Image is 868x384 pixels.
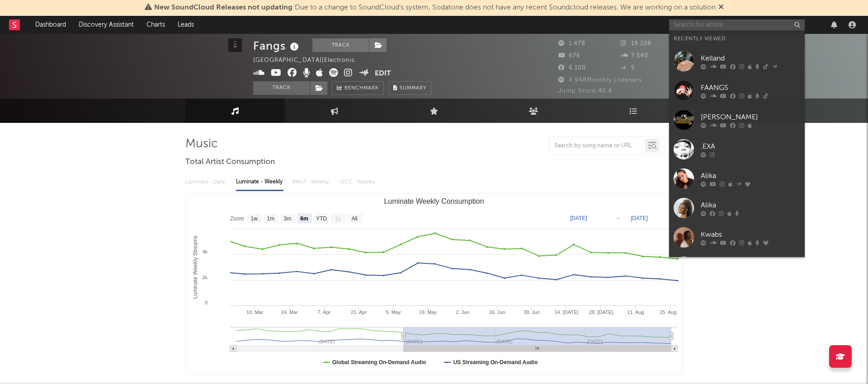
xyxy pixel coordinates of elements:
[351,309,367,315] text: 21. Apr
[669,76,805,105] a: FAANGS
[669,223,805,252] a: Kwabs
[317,309,330,315] text: 7. Apr
[202,249,208,254] text: 4k
[570,215,587,221] text: [DATE]
[701,53,800,64] div: Kelland
[140,16,171,34] a: Charts
[344,83,379,94] span: Benchmark
[236,174,283,190] div: Luminate - Weekly
[154,4,716,11] span: : Due to a change to SoundCloud's system, Sodatone does not have any recent Soundcloud releases. ...
[615,215,621,221] text: →
[253,55,366,66] div: [GEOGRAPHIC_DATA] | Electronic
[400,86,426,91] span: Summary
[351,215,357,222] text: All
[669,135,805,164] a: .EXA
[316,215,327,222] text: YTD
[72,16,140,34] a: Discovery Assistant
[489,309,505,315] text: 16. Jun
[669,193,805,223] a: Alika
[192,236,198,299] text: Luminate Weekly Streams
[669,252,805,281] a: JUNTARO
[453,359,538,365] text: US Streaming On-Demand Audio
[253,81,310,95] button: Track
[300,215,308,222] text: 6m
[524,309,540,315] text: 30. Jun
[669,105,805,135] a: [PERSON_NAME]
[185,157,275,168] span: Total Artist Consumption
[251,215,258,222] text: 1w
[701,82,800,93] div: FAANGS
[669,19,805,31] input: Search for artists
[388,81,431,95] button: Summary
[230,215,244,222] text: Zoom
[332,81,384,95] a: Benchmark
[718,4,724,11] span: Dismiss
[701,229,800,240] div: Kwabs
[550,142,645,150] input: Search by song name or URL
[456,309,469,315] text: 2. Jun
[384,197,484,205] text: Luminate Weekly Consumption
[660,309,676,315] text: 25. Aug
[186,194,682,375] svg: Luminate Weekly Consumption
[589,309,613,315] text: 28. [DATE]
[171,16,200,34] a: Leads
[253,38,301,53] div: Fangs
[312,38,369,52] button: Track
[621,65,635,71] span: 5
[558,41,585,47] span: 1.478
[701,170,800,181] div: Alika
[631,215,648,221] text: [DATE]
[669,47,805,76] a: Kelland
[701,112,800,122] div: [PERSON_NAME]
[335,215,341,222] text: 1y
[627,309,644,315] text: 11. Aug
[558,77,642,83] span: 4.948 Monthly Listeners
[29,16,72,34] a: Dashboard
[202,275,208,280] text: 2k
[419,309,437,315] text: 19. May
[554,309,578,315] text: 14. [DATE]
[332,359,426,365] text: Global Streaming On-Demand Audio
[558,88,612,94] span: Jump Score: 40.4
[267,215,275,222] text: 1m
[558,53,580,59] span: 676
[284,215,292,222] text: 3m
[205,300,208,305] text: 0
[669,164,805,193] a: Alika
[281,309,298,315] text: 24. Mar
[375,68,391,80] button: Edit
[558,65,586,71] span: 6.100
[621,53,648,59] span: 7.540
[621,41,651,47] span: 19.228
[701,141,800,152] div: .EXA
[386,309,401,315] text: 5. May
[674,33,800,44] div: Recently Viewed
[701,200,800,211] div: Alika
[154,4,292,11] span: New SoundCloud Releases not updating
[246,309,264,315] text: 10. Mar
